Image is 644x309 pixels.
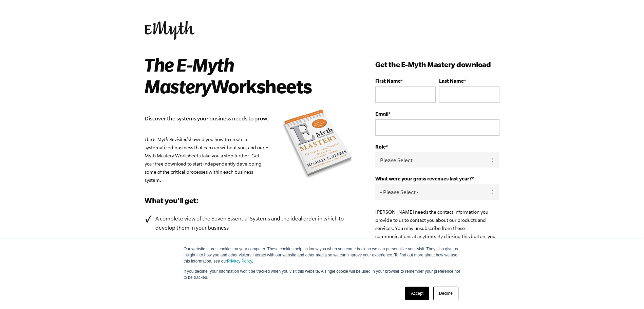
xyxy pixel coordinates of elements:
p: Discover the systems your business needs to grow. [145,114,355,123]
span: First Name [375,78,401,84]
h2: Worksheets [145,54,345,97]
span: Email [375,111,389,117]
p: If you decline, your information won’t be tracked when you visit this website. A single cookie wi... [184,268,460,281]
i: The E-Myth Mastery [145,54,234,97]
span: Last Name [439,78,464,84]
h3: What you'll get: [145,195,355,206]
img: emyth mastery book summary [280,108,355,181]
a: Privacy Policy [227,259,252,264]
p: showed you how to create a systematized business that can run without you, and our E-Myth Mastery... [145,135,355,184]
img: EMyth [145,21,195,40]
h3: Get the E-Myth Mastery download [375,59,499,70]
span: What were your gross revenues last year? [375,176,472,181]
span: Role [375,144,386,150]
p: A complete view of the Seven Essential Systems and the ideal order in which to develop them in yo... [155,214,355,232]
em: The E-Myth Revisited [145,137,188,142]
a: Accept [405,287,429,300]
p: [PERSON_NAME] needs the contact information you provide to us to contact you about our products a... [375,208,499,249]
a: Decline [433,287,458,300]
p: Our website stores cookies on your computer. These cookies help us know you when you come back so... [184,246,460,264]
